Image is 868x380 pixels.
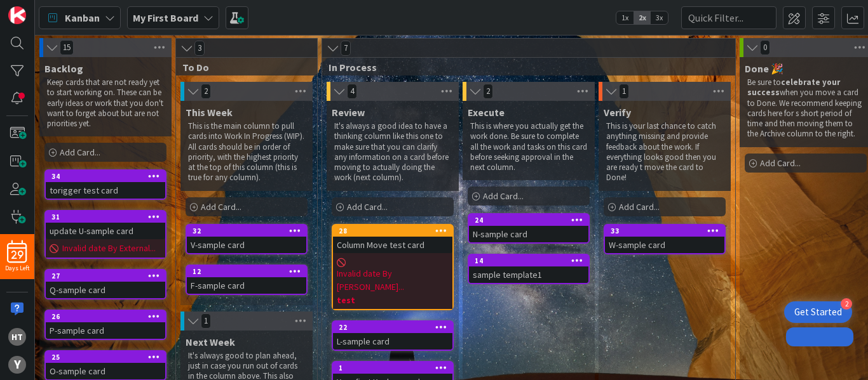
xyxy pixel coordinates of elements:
[745,62,783,75] span: Done 🎉
[681,6,776,29] input: Quick Filter...
[468,213,590,244] a: 24N-sample card
[46,311,165,339] div: 26P-sample card
[341,41,351,56] span: 7
[469,266,588,283] div: sample template1
[611,226,724,235] div: 33
[339,323,452,332] div: 22
[605,237,724,253] div: W-sample card
[333,322,452,333] div: 22
[347,84,357,99] span: 4
[794,306,842,318] div: Get Started
[333,237,452,253] div: Column Move test card
[651,11,668,24] span: 3x
[841,298,852,310] div: 2
[51,312,165,321] div: 26
[332,320,454,351] a: 22L-sample card
[187,225,306,237] div: 32
[332,106,365,119] span: Review
[60,147,100,158] span: Add Card...
[8,6,26,24] img: Visit kanbanzone.com
[337,267,449,294] span: Invalid date By [PERSON_NAME]...
[333,225,452,253] div: 28Column Move test card
[333,322,452,350] div: 22L-sample card
[616,11,634,24] span: 1x
[193,267,306,276] div: 12
[201,201,241,213] span: Add Card...
[186,265,308,295] a: 12F-sample card
[475,216,588,225] div: 24
[51,353,165,362] div: 25
[44,310,166,340] a: 26P-sample card
[46,211,165,239] div: 31update U-sample card
[46,270,165,298] div: 27Q-sample card
[483,190,524,202] span: Add Card...
[44,169,166,200] a: 34torigger test card
[8,356,26,374] div: y
[46,171,165,199] div: 34torigger test card
[193,226,306,235] div: 32
[46,363,165,379] div: O-sample card
[469,214,588,242] div: 24N-sample card
[201,84,211,99] span: 2
[347,201,388,213] span: Add Card...
[475,256,588,265] div: 14
[337,294,449,306] b: test
[44,210,166,259] a: 31update U-sample cardInvalid date By External...
[51,172,165,181] div: 34
[333,333,452,350] div: L-sample card
[46,211,165,223] div: 31
[469,255,588,266] div: 14
[51,272,165,280] div: 27
[468,106,505,119] span: Execute
[329,61,719,74] span: In Process
[469,214,588,226] div: 24
[133,11,198,24] b: My First Board
[201,313,211,329] span: 1
[332,224,454,310] a: 28Column Move test cardInvalid date By [PERSON_NAME]...test
[60,40,74,55] span: 15
[186,224,308,254] a: 32V-sample card
[187,277,306,294] div: F-sample card
[604,224,726,254] a: 33W-sample card
[470,121,587,173] p: This is where you actually get the work done. Be sure to complete all the work and tasks on this ...
[46,282,165,298] div: Q-sample card
[8,328,26,346] div: ht
[634,11,651,24] span: 2x
[186,336,235,348] span: Next Week
[606,121,723,183] p: This is your last chance to catch anything missing and provide feedback about the work. If everyt...
[469,255,588,283] div: 14sample template1
[46,171,165,182] div: 34
[339,364,452,372] div: 1
[760,157,801,169] span: Add Card...
[65,10,100,25] span: Kanban
[44,269,166,299] a: 27Q-sample card
[333,362,452,374] div: 1
[46,270,165,282] div: 27
[46,182,165,199] div: torigger test card
[604,106,631,119] span: Verify
[186,106,233,119] span: This Week
[46,351,165,379] div: 25O-sample card
[188,121,305,183] p: This is the main column to pull cards into Work In Progress (WIP). All cards should be in order o...
[51,213,165,221] div: 31
[747,77,864,140] p: Be sure to when you move a card to Done. We recommend keeping cards here for s short period of ti...
[47,77,164,129] p: Keep cards that are not ready yet to start working on. These can be early ideas or work that you ...
[187,266,306,294] div: 12F-sample card
[333,225,452,237] div: 28
[11,251,24,259] span: 29
[469,226,588,242] div: N-sample card
[182,61,301,74] span: To Do
[784,301,852,323] div: Open Get Started checklist, remaining modules: 2
[483,84,493,99] span: 2
[187,237,306,253] div: V-sample card
[62,242,156,255] span: Invalid date By External...
[605,225,724,253] div: 33W-sample card
[760,40,770,55] span: 0
[747,77,842,98] strong: celebrate your success
[468,254,590,284] a: 14sample template1
[44,62,83,75] span: Backlog
[46,311,165,322] div: 26
[46,322,165,339] div: P-sample card
[619,201,660,213] span: Add Card...
[194,41,205,56] span: 3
